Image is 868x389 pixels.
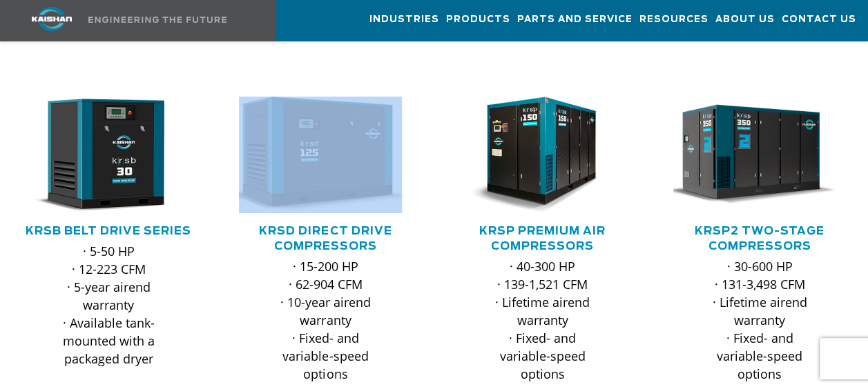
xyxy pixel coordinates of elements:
a: KRSB Belt Drive Series [26,226,191,237]
a: Products [446,1,510,38]
span: Parts and Service [517,12,633,28]
a: Parts and Service [517,1,633,38]
a: KRSP2 Two-Stage Compressors [695,226,824,252]
img: krsb30 [12,97,185,213]
div: krsb30 [22,97,195,213]
span: Industries [369,12,439,28]
img: krsp350 [663,97,836,213]
a: KRSP Premium Air Compressors [479,226,606,252]
p: · 30-600 HP · 131-3,498 CFM · Lifetime airend warranty · Fixed- and variable-speed options [701,257,818,383]
a: Industries [369,1,439,38]
span: Resources [639,12,708,28]
p: · 15-200 HP · 62-904 CFM · 10-year airend warranty · Fixed- and variable-speed options [267,257,384,383]
span: Contact Us [782,12,856,28]
a: About Us [715,1,775,38]
span: About Us [715,12,775,28]
img: krsd125 [229,97,402,213]
div: krsp150 [456,97,629,213]
a: Resources [639,1,708,38]
img: Engineering the future [88,17,226,23]
span: Products [446,12,510,28]
div: krsp350 [673,97,846,213]
img: krsp150 [446,97,619,213]
p: · 40-300 HP · 139-1,521 CFM · Lifetime airend warranty · Fixed- and variable-speed options [484,257,601,383]
a: Contact Us [782,1,856,38]
a: KRSD Direct Drive Compressors [259,226,392,252]
div: krsd125 [239,97,412,213]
